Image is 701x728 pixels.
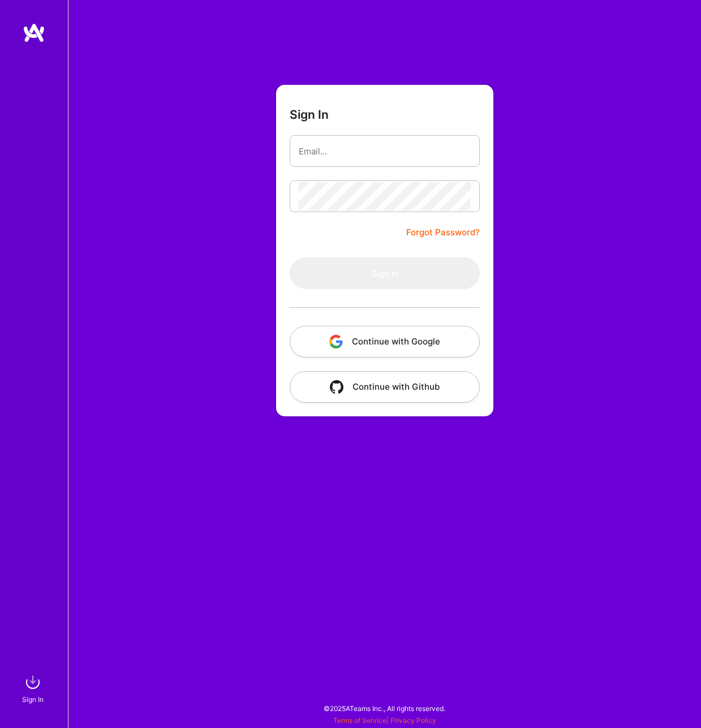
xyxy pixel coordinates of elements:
[22,693,44,705] div: Sign In
[299,137,471,166] input: Email...
[290,257,480,289] button: Sign In
[290,107,329,122] h3: Sign In
[21,671,44,693] img: sign in
[329,335,343,348] img: icon
[290,326,480,357] button: Continue with Google
[390,716,436,725] a: Privacy Policy
[290,371,480,403] button: Continue with Github
[406,226,480,239] a: Forgot Password?
[24,671,44,705] a: sign inSign In
[330,380,343,394] img: icon
[333,716,386,725] a: Terms of Service
[23,23,45,43] img: logo
[333,716,436,725] span: |
[68,694,701,722] div: © 2025 ATeams Inc., All rights reserved.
